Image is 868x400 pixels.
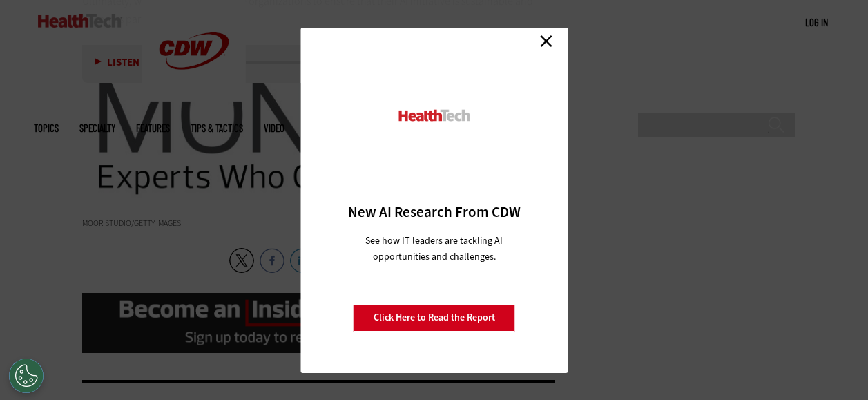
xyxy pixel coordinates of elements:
button: Open Preferences [9,359,44,393]
img: HealthTech_0.png [396,108,472,123]
a: Close [536,31,557,52]
h3: New AI Research From CDW [325,202,543,222]
div: Cookies Settings [9,359,44,393]
a: Click Here to Read the Report [354,305,515,331]
p: See how IT leaders are tackling AI opportunities and challenges. [349,233,519,265]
